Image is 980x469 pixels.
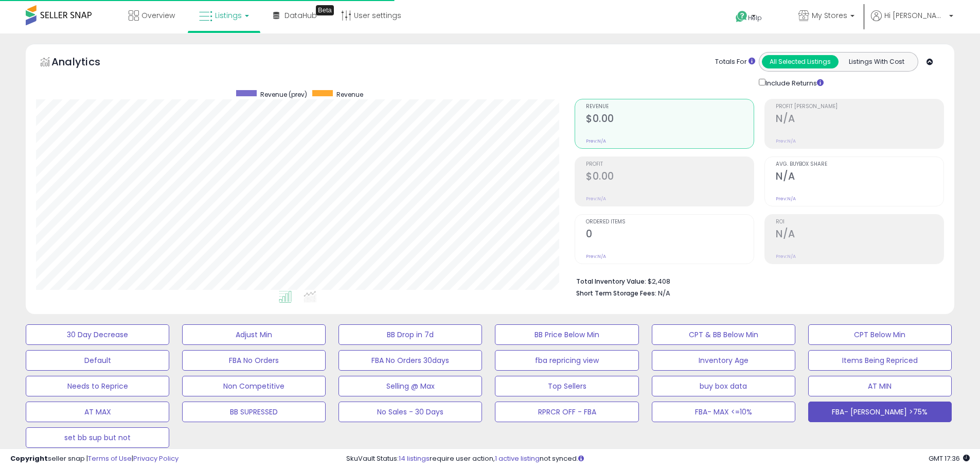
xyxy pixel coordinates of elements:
[495,324,638,345] button: BB Price Below Min
[495,350,638,371] button: fba repricing view
[576,289,656,298] b: Short Term Storage Fees:
[182,350,326,371] button: FBA No Orders
[336,90,363,99] span: Revenue
[808,350,952,371] button: Items Being Repriced
[182,376,326,396] button: Non Competitive
[26,427,169,448] button: set bb sup but not
[776,228,943,242] h2: N/A
[838,55,915,68] button: Listings With Cost
[748,13,762,22] span: Help
[929,454,970,463] span: 2025-09-9 17:36 GMT
[576,277,646,286] b: Total Inventory Value:
[26,402,169,422] button: AT MAX
[338,376,482,396] button: Selling @ Max
[495,454,540,463] a: 1 active listing
[808,376,952,396] button: AT MIN
[812,10,847,21] span: My Stores
[495,376,638,396] button: Top Sellers
[215,10,242,21] span: Listings
[26,350,169,371] button: Default
[338,402,482,422] button: No Sales - 30 Days
[346,454,970,464] div: SkuVault Status: require user action, not synced.
[133,454,179,463] a: Privacy Policy
[576,274,936,287] li: $2,408
[776,170,943,184] h2: N/A
[316,5,334,15] div: Tooltip anchor
[776,113,943,127] h2: N/A
[586,228,754,242] h2: 0
[776,196,796,202] small: Prev: N/A
[735,10,748,23] i: Get Help
[586,196,606,202] small: Prev: N/A
[399,454,430,463] a: 14 listings
[776,162,943,167] span: Avg. Buybox Share
[776,253,796,259] small: Prev: N/A
[776,104,943,110] span: Profit [PERSON_NAME]
[10,454,48,463] strong: Copyright
[284,10,317,21] span: DataHub
[51,55,120,72] h5: Analytics
[652,376,795,396] button: buy box data
[808,402,952,422] button: FBA- [PERSON_NAME] >75%
[586,162,754,167] span: Profit
[808,324,952,345] button: CPT Below Min
[871,10,953,33] a: Hi [PERSON_NAME]
[141,10,175,21] span: Overview
[586,253,606,259] small: Prev: N/A
[88,454,132,463] a: Terms of Use
[715,57,755,67] div: Totals For
[586,170,754,184] h2: $0.00
[652,350,795,371] button: Inventory Age
[776,219,943,225] span: ROI
[776,138,796,144] small: Prev: N/A
[182,402,326,422] button: BB SUPRESSED
[260,90,307,99] span: Revenue (prev)
[495,402,638,422] button: RPRCR OFF - FBA
[727,3,782,33] a: Help
[10,454,179,464] div: seller snap | |
[26,376,169,396] button: Needs to Reprice
[586,113,754,127] h2: $0.00
[586,104,754,110] span: Revenue
[338,350,482,371] button: FBA No Orders 30days
[658,288,670,298] span: N/A
[652,402,795,422] button: FBA- MAX <=10%
[182,324,326,345] button: Adjust Min
[652,324,795,345] button: CPT & BB Below Min
[338,324,482,345] button: BB Drop in 7d
[586,138,606,144] small: Prev: N/A
[586,219,754,225] span: Ordered Items
[884,10,946,21] span: Hi [PERSON_NAME]
[751,77,836,89] div: Include Returns
[762,55,839,68] button: All Selected Listings
[26,324,169,345] button: 30 Day Decrease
